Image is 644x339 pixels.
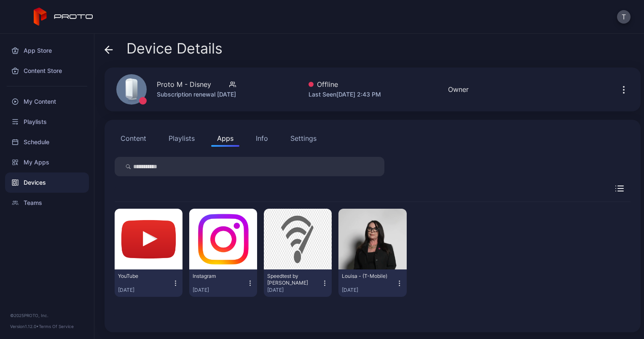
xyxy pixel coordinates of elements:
a: Schedule [5,132,89,152]
button: Apps [211,130,239,147]
div: © 2025 PROTO, Inc. [10,312,84,319]
div: Louisa - (T-Mobile) [342,273,388,280]
div: [DATE] [267,287,321,293]
a: Teams [5,193,89,213]
button: Playlists [163,130,201,147]
button: Content [115,130,152,147]
button: Settings [284,130,322,147]
div: Owner [448,84,469,94]
a: Playlists [5,112,89,132]
div: [DATE] [193,287,247,293]
div: Speedtest by Ookla [267,273,314,286]
div: [DATE] [342,287,396,293]
a: Devices [5,172,89,193]
a: My Content [5,91,89,112]
span: Device Details [126,40,223,56]
button: Louisa - (T-Mobile)[DATE] [342,273,403,293]
div: Settings [290,133,317,143]
button: Instagram[DATE] [193,273,254,293]
div: YouTube [118,273,164,280]
button: Speedtest by [PERSON_NAME][DATE] [267,273,328,293]
a: Terms Of Service [39,324,74,329]
div: Proto M - Disney [157,79,211,89]
button: Info [250,130,274,147]
a: My Apps [5,152,89,172]
a: App Store [5,40,89,61]
div: Subscription renewal [DATE] [157,89,236,100]
div: Last Seen [DATE] 2:43 PM [309,89,381,100]
span: Version 1.12.0 • [10,324,39,329]
div: Info [256,133,268,143]
div: Offline [309,79,381,89]
a: Content Store [5,61,89,81]
button: T [617,10,631,24]
button: YouTube[DATE] [118,273,179,293]
div: [DATE] [118,287,172,293]
div: Instagram [193,273,239,280]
